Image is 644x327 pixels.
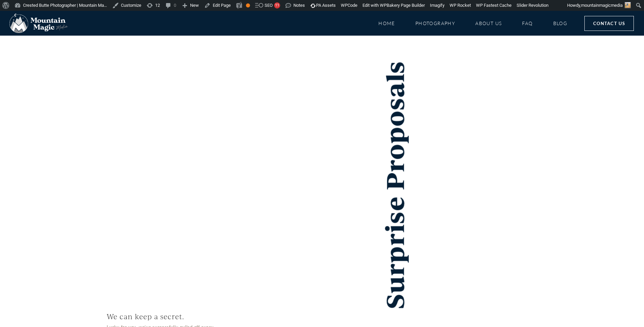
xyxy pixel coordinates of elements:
[274,2,280,8] div: 11
[380,61,409,309] h1: Surprise Proposals
[378,17,567,29] nav: Menu
[378,17,395,29] a: Home
[581,3,623,8] span: mountainmagicmedia
[475,17,502,29] a: About Us
[9,14,68,33] img: Mountain Magic Media photography logo Crested Butte Photographer
[522,17,533,29] a: FAQ
[584,16,634,31] a: Contact Us
[517,3,548,8] span: Slider Revolution
[593,20,625,27] span: Contact Us
[246,3,250,7] div: OK
[107,310,184,323] h4: We can keep a secret.
[415,17,455,29] a: Photography
[553,17,567,29] a: Blog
